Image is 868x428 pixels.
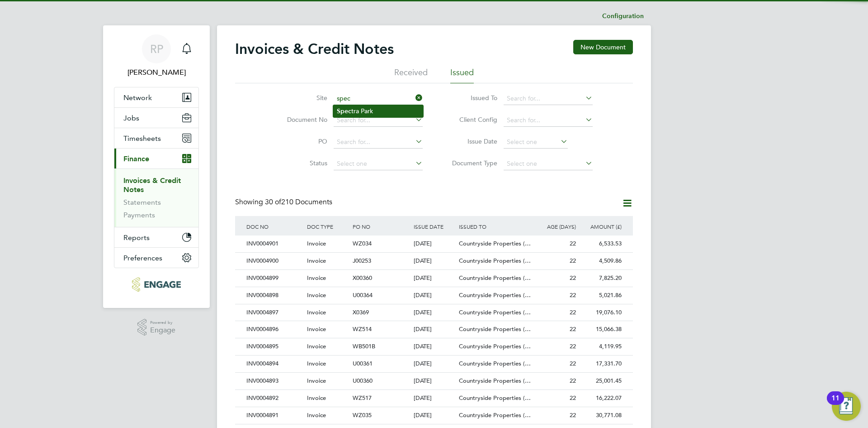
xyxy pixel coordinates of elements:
[570,308,576,316] span: 22
[244,287,305,304] div: INV0004898
[570,274,576,282] span: 22
[831,398,840,410] div: 11
[123,176,181,194] a: Invoices & Credit Notes
[150,43,163,55] span: RP
[265,197,332,207] span: 210 Documents
[578,287,624,304] div: 5,021.86
[573,40,633,54] button: New Document
[570,360,576,367] span: 22
[459,291,531,299] span: Countryside Properties (…
[602,7,644,25] li: Configuration
[411,407,457,424] div: [DATE]
[578,390,624,407] div: 16,222.07
[445,159,497,167] label: Document Type
[307,240,326,247] span: Invoice
[334,114,423,127] input: Search for...
[459,240,531,247] span: Countryside Properties (…
[244,407,305,424] div: INV0004891
[114,168,198,227] div: Finance
[334,136,423,149] input: Search for...
[305,216,350,237] div: DOC TYPE
[123,211,155,219] a: Payments
[123,154,149,163] span: Finance
[578,253,624,269] div: 4,509.86
[275,94,327,102] label: Site
[578,270,624,287] div: 7,825.20
[307,257,326,264] span: Invoice
[244,321,305,338] div: INV0004896
[244,236,305,252] div: INV0004901
[570,325,576,333] span: 22
[457,216,533,237] div: ISSUED TO
[137,319,176,336] a: Powered byEngage
[114,277,199,292] a: Go to home page
[307,360,326,367] span: Invoice
[411,287,457,304] div: [DATE]
[307,308,326,316] span: Invoice
[459,342,531,350] span: Countryside Properties (…
[353,291,373,299] span: U00364
[307,325,326,333] span: Invoice
[459,377,531,385] span: Countryside Properties (…
[459,411,531,419] span: Countryside Properties (…
[459,394,531,402] span: Countryside Properties (…
[832,392,861,421] button: Open Resource Center, 11 new notifications
[235,40,394,58] h2: Invoices & Credit Notes
[150,319,175,327] span: Powered by
[578,356,624,372] div: 17,331.70
[411,304,457,321] div: [DATE]
[334,92,423,105] input: Search for...
[411,356,457,372] div: [DATE]
[578,338,624,355] div: 4,119.95
[353,240,372,247] span: WZ034
[114,248,198,268] button: Preferences
[570,240,576,247] span: 22
[123,114,139,122] span: Jobs
[350,216,411,237] div: PO NO
[411,390,457,407] div: [DATE]
[132,277,180,292] img: northbuildrecruit-logo-retina.png
[307,274,326,282] span: Invoice
[103,25,210,308] nav: Main navigation
[394,67,428,83] li: Received
[411,236,457,252] div: [DATE]
[353,274,372,282] span: X00360
[578,407,624,424] div: 30,771.08
[244,338,305,355] div: INV0004895
[123,254,162,262] span: Preferences
[275,159,327,167] label: Status
[459,308,531,316] span: Countryside Properties (…
[244,390,305,407] div: INV0004892
[353,308,369,316] span: X0369
[459,257,531,264] span: Countryside Properties (…
[244,373,305,390] div: INV0004893
[459,360,531,367] span: Countryside Properties (…
[307,291,326,299] span: Invoice
[450,67,474,83] li: Issued
[504,92,593,105] input: Search for...
[578,216,624,237] div: AMOUNT (£)
[445,94,497,102] label: Issued To
[570,377,576,385] span: 22
[150,327,175,334] span: Engage
[244,216,305,237] div: DOC NO
[570,394,576,402] span: 22
[275,137,327,145] label: PO
[235,197,334,207] div: Showing
[307,342,326,350] span: Invoice
[411,216,457,237] div: ISSUE DATE
[411,373,457,390] div: [DATE]
[353,257,371,264] span: J00253
[504,114,593,127] input: Search for...
[244,253,305,269] div: INV0004900
[570,342,576,350] span: 22
[114,108,198,128] button: Jobs
[307,377,326,385] span: Invoice
[307,411,326,419] span: Invoice
[570,257,576,264] span: 22
[411,253,457,269] div: [DATE]
[533,216,578,237] div: AGE (DAYS)
[353,360,373,367] span: U00361
[445,137,497,145] label: Issue Date
[578,236,624,252] div: 6,533.53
